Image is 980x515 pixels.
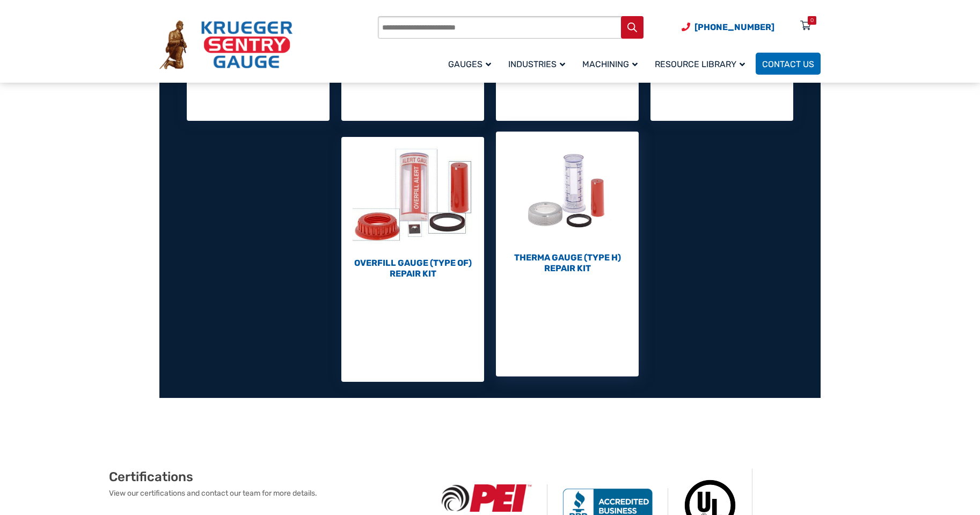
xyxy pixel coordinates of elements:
[159,20,292,70] img: Krueger Sentry Gauge
[341,258,484,279] h2: Overfill Gauge (Type OF) Repair Kit
[682,20,774,34] a: Phone Number (920) 434-8860
[576,51,648,76] a: Machining
[694,22,774,32] span: [PHONE_NUMBER]
[810,16,814,25] div: 0
[496,252,639,274] h2: Therma Gauge (Type H) Repair Kit
[496,132,639,250] img: Therma Gauge (Type H) Repair Kit
[341,137,484,255] img: Overfill Gauge (Type OF) Repair Kit
[109,488,427,499] p: View our certifications and contact our team for more details.
[756,53,821,75] a: Contact Us
[109,469,427,485] h2: Certifications
[582,59,638,69] span: Machining
[648,51,756,76] a: Resource Library
[341,137,484,279] a: Visit product category Overfill Gauge (Type OF) Repair Kit
[502,51,576,76] a: Industries
[655,59,745,69] span: Resource Library
[496,132,639,274] a: Visit product category Therma Gauge (Type H) Repair Kit
[442,51,502,76] a: Gauges
[508,59,565,69] span: Industries
[762,59,814,69] span: Contact Us
[448,59,491,69] span: Gauges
